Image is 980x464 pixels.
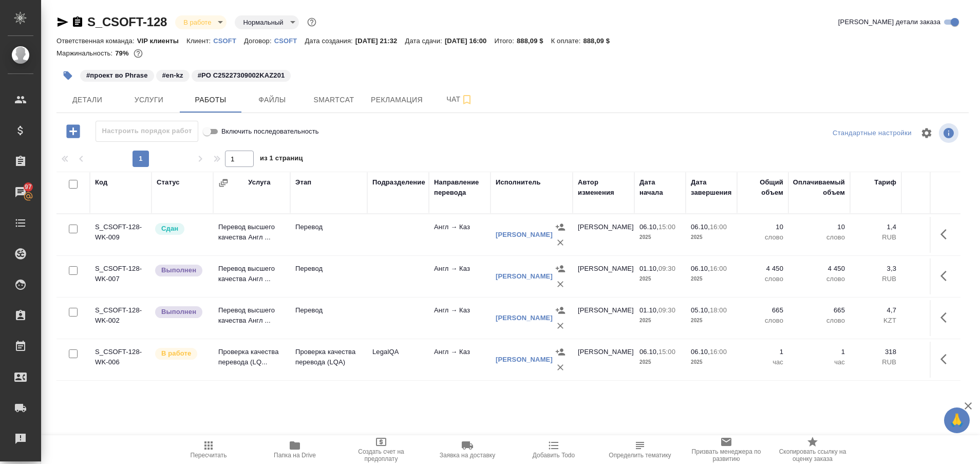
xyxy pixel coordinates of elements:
[367,342,429,378] td: LegalQA
[710,265,727,272] p: 16:00
[742,305,783,315] p: 665
[639,232,681,243] p: 2025
[213,217,290,253] td: Перевод высшего качества Англ ...
[405,37,444,45] p: Дата сдачи:
[71,16,84,28] button: Скопировать ссылку
[907,264,953,274] p: 14 685
[914,121,939,145] span: Настроить таблицу
[874,177,896,188] div: Тариф
[553,344,568,360] button: Назначить
[56,64,79,87] button: Добавить тэг
[553,318,568,333] button: Удалить
[658,265,675,272] p: 09:30
[161,307,196,317] p: Выполнен
[691,265,710,272] p: 06.10,
[934,264,959,288] button: Здесь прячутся важные кнопки
[855,357,896,367] p: RUB
[639,357,681,367] p: 2025
[553,276,568,292] button: Удалить
[742,232,783,243] p: слово
[95,177,107,188] div: Код
[305,37,355,45] p: Дата создания:
[371,94,423,106] span: Рекламация
[154,347,208,361] div: Исполнитель выполняет работу
[87,15,167,29] a: S_CSOFT-128
[218,178,229,188] button: Сгруппировать
[295,177,311,188] div: Этап
[295,347,362,367] p: Проверка качества перевода (LQA)
[710,306,727,314] p: 18:00
[948,410,966,431] span: 🙏
[124,94,174,106] span: Услуги
[573,300,634,336] td: [PERSON_NAME]
[855,315,896,326] p: KZT
[309,94,359,106] span: Smartcat
[855,347,896,357] p: 318
[794,357,845,367] p: час
[830,125,914,141] div: split button
[248,94,297,106] span: Файлы
[295,222,362,232] p: Перевод
[742,177,783,198] div: Общий объем
[742,222,783,232] p: 10
[3,179,39,205] a: 97
[434,177,485,198] div: Направление перевода
[517,37,551,45] p: 888,09 $
[855,232,896,243] p: RUB
[274,37,305,45] p: CSOFT
[742,315,783,326] p: слово
[794,347,845,357] p: 1
[154,264,208,277] div: Исполнитель завершил работу
[742,274,783,284] p: слово
[131,47,145,60] button: 3125.50 KZT; 15017.00 RUB;
[90,217,152,253] td: S_CSOFT-128-WK-009
[445,37,495,45] p: [DATE] 16:00
[691,232,732,243] p: 2025
[213,258,290,294] td: Перевод высшего качества Англ ...
[154,305,208,319] div: Исполнитель завершил работу
[161,348,191,359] p: В работе
[429,300,491,336] td: Англ → Каз
[191,70,292,79] span: PO C25227309002KAZ201
[907,222,953,232] p: 14
[907,347,953,357] p: 318
[79,70,155,79] span: проект во Phrase
[553,303,568,318] button: Назначить
[553,261,568,276] button: Назначить
[305,15,318,29] button: Доп статусы указывают на важность/срочность заказа
[639,348,658,356] p: 06.10,
[186,37,213,45] p: Клиент:
[18,182,38,192] span: 97
[461,94,473,106] svg: Подписаться
[855,264,896,274] p: 3,3
[213,300,290,336] td: Перевод высшего качества Англ ...
[429,258,491,294] td: Англ → Каз
[573,342,634,378] td: [PERSON_NAME]
[495,37,517,45] p: Итого:
[573,217,634,253] td: [PERSON_NAME]
[496,272,553,280] a: [PERSON_NAME]
[855,222,896,232] p: 1,4
[658,306,675,314] p: 09:30
[213,342,290,378] td: Проверка качества перевода (LQ...
[691,223,710,231] p: 06.10,
[691,274,732,284] p: 2025
[793,177,845,198] div: Оплачиваемый объем
[939,123,960,143] span: Посмотреть информацию
[235,15,298,29] div: В работе
[794,264,845,274] p: 4 450
[658,348,675,356] p: 15:00
[59,121,87,142] button: Добавить работу
[794,315,845,326] p: слово
[90,258,152,294] td: S_CSOFT-128-WK-007
[944,407,970,433] button: 🙏
[907,357,953,367] p: RUB
[742,264,783,274] p: 4 450
[137,37,186,45] p: VIP клиенты
[355,37,405,45] p: [DATE] 21:32
[794,305,845,315] p: 665
[56,16,69,28] button: Скопировать ссылку для ЯМессенджера
[639,265,658,272] p: 01.10,
[907,305,953,315] p: 3 125,5
[794,222,845,232] p: 10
